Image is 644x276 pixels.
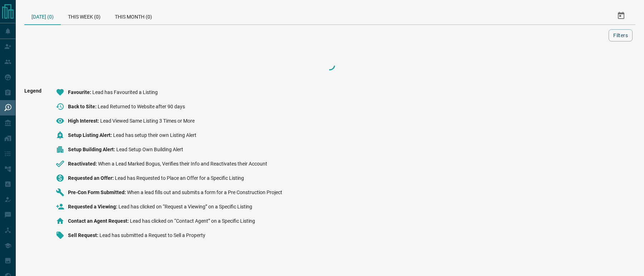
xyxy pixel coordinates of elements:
div: [DATE] (0) [24,7,61,25]
span: Requested an Offer [68,175,115,181]
span: Lead Viewed Same Listing 3 Times or More [100,118,195,124]
span: Lead has submitted a Request to Sell a Property [99,232,205,238]
span: Lead has Requested to Place an Offer for a Specific Listing [115,175,244,181]
div: This Month (0) [108,7,159,24]
div: This Week (0) [61,7,108,24]
span: Lead Setup Own Building Alert [116,147,183,152]
span: Lead has setup their own Listing Alert [113,132,196,138]
span: Legend [24,88,42,245]
span: Reactivated [68,161,98,167]
span: When a lead fills out and submits a form for a Pre Construction Project [127,189,282,195]
span: Lead Returned to Website after 90 days [98,104,185,109]
span: Contact an Agent Request [68,218,130,224]
span: Lead has clicked on “Request a Viewing” on a Specific Listing [118,204,252,210]
span: When a Lead Marked Bogus, Verifies their Info and Reactivates their Account [98,161,267,167]
span: Requested a Viewing [68,204,118,210]
span: High Interest [68,118,100,124]
span: Favourite [68,89,92,95]
button: Select Date Range [613,7,630,24]
button: Filters [609,29,633,41]
span: Setup Listing Alert [68,132,113,138]
span: Lead has clicked on “Contact Agent” on a Specific Listing [130,218,255,224]
div: Loading [294,58,366,72]
span: Setup Building Alert [68,147,116,152]
span: Sell Request [68,232,99,238]
span: Lead has Favourited a Listing [92,89,158,95]
span: Back to Site [68,104,98,109]
span: Pre-Con Form Submitted [68,189,127,195]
